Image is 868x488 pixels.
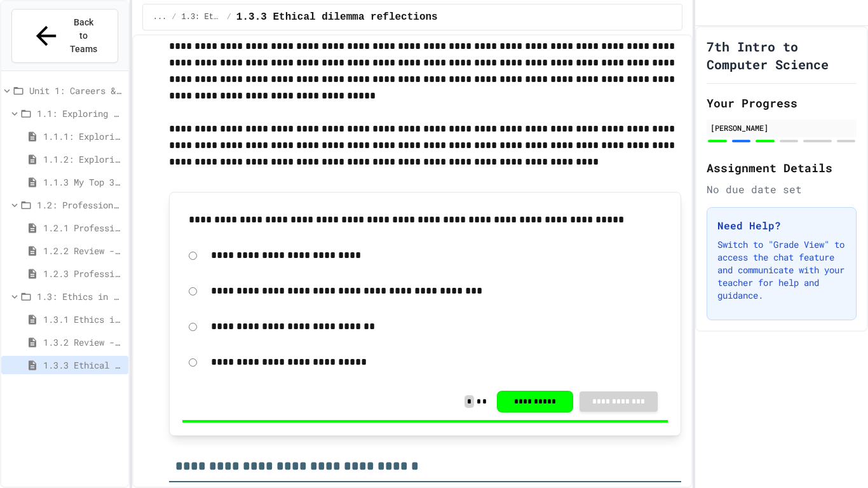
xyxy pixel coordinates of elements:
[172,12,176,22] span: /
[707,37,857,73] h1: 7th Intro to Computer Science
[43,335,123,349] span: 1.3.2 Review - Ethics in Computer Science
[43,130,123,143] span: 1.1.1: Exploring CS Careers
[43,267,123,280] span: 1.2.3 Professional Communication Challenge
[37,198,123,212] span: 1.2: Professional Communication
[43,313,123,326] span: 1.3.1 Ethics in Computer Science
[717,218,846,233] h3: Need Help?
[710,122,853,133] div: [PERSON_NAME]
[43,358,123,372] span: 1.3.3 Ethical dilemma reflections
[43,152,123,166] span: 1.1.2: Exploring CS Careers - Review
[236,10,438,25] span: 1.3.3 Ethical dilemma reflections
[43,244,123,257] span: 1.2.2 Review - Professional Communication
[227,12,231,22] span: /
[29,84,123,97] span: Unit 1: Careers & Professionalism
[707,94,857,112] h2: Your Progress
[37,290,123,303] span: 1.3: Ethics in Computing
[69,16,98,56] span: Back to Teams
[717,238,846,302] p: Switch to "Grade View" to access the chat feature and communicate with your teacher for help and ...
[182,12,222,22] span: 1.3: Ethics in Computing
[43,175,123,189] span: 1.1.3 My Top 3 CS Careers!
[707,159,857,177] h2: Assignment Details
[43,221,123,234] span: 1.2.1 Professional Communication
[707,182,857,197] div: No due date set
[153,12,167,22] span: ...
[37,107,123,120] span: 1.1: Exploring CS Careers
